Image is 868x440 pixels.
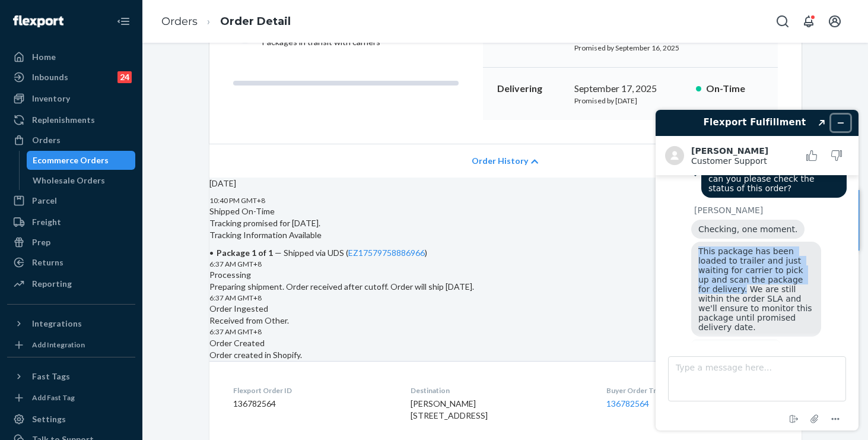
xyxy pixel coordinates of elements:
div: Shipped On-Time [209,205,802,217]
ol: breadcrumbs [152,4,300,39]
a: Parcel [7,191,135,210]
div: Tracking promised for [DATE]. [209,205,802,259]
div: Settings [32,413,66,425]
p: 10:40 PM GMT+8 [209,195,802,205]
dt: Buyer Order Tracking [606,385,777,395]
span: Order History [472,155,528,167]
button: Fast Tags [7,367,135,386]
div: 24 [117,71,132,83]
div: Integrations [32,318,82,330]
span: Package 1 of 1 [217,248,273,258]
a: Inbounds24 [7,68,135,87]
div: Inventory [32,93,70,105]
div: Received from Other. [209,303,802,327]
dt: Destination [411,385,587,395]
a: Add Fast Tag [7,391,135,405]
div: Fast Tags [32,371,70,382]
iframe: Find more information here [646,100,868,440]
div: September 17, 2025 [574,82,686,96]
div: Prep [32,236,50,248]
dt: Flexport Order ID [233,385,392,395]
a: Inventory [7,89,135,108]
a: Orders [7,131,135,150]
span: [PERSON_NAME] [STREET_ADDRESS] [411,398,488,420]
div: Add Fast Tag [32,392,75,403]
div: Replenishments [32,114,95,126]
div: Home [32,51,56,63]
p: 6:37 AM GMT+8 [209,327,802,337]
div: Reporting [32,278,72,290]
button: Close Navigation [112,10,135,33]
a: Wholesale Orders [27,171,136,190]
a: Orders [161,15,198,28]
a: Reporting [7,274,135,293]
p: 6:37 AM GMT+8 [209,293,802,303]
div: Add Integration [32,340,85,350]
div: Order Ingested [209,303,802,315]
div: Inbounds [32,71,68,83]
p: [DATE] [209,178,802,189]
div: Freight [32,216,61,228]
a: Replenishments [7,110,135,129]
div: Order created in Shopify. [209,337,802,361]
div: Parcel [32,195,57,207]
a: Settings [7,410,135,429]
div: Orders [32,134,61,146]
p: Promised by September 16, 2025 [574,43,686,53]
button: Open account menu [823,10,847,33]
p: On-Time [706,82,764,96]
div: Returns [32,257,63,268]
div: Preparing shipment. Order received after cutoff. Order will ship [DATE]. [209,269,802,293]
span: — [275,248,282,258]
button: Open notifications [797,10,821,33]
a: Ecommerce Orders [27,151,136,170]
p: Promised by [DATE] [574,96,686,106]
span: Chat [28,8,52,19]
dd: 136782564 [233,398,392,410]
a: EZ17579758886966 [348,248,425,258]
div: Wholesale Orders [33,175,105,186]
a: Home [7,48,135,67]
p: Tracking Information Available [209,229,802,241]
a: Add Integration [7,338,135,352]
a: Prep [7,233,135,252]
div: Order Created [209,337,802,349]
div: Ecommerce Orders [33,154,109,166]
img: Flexport logo [13,15,63,27]
a: Freight [7,213,135,232]
button: Open Search Box [771,10,794,33]
span: Shipped via UDS ( ) [284,248,427,258]
a: Returns [7,253,135,272]
a: Order Detail [220,15,291,28]
p: 6:37 AM GMT+8 [209,259,802,269]
a: 136782564 [606,398,649,409]
div: Processing [209,269,802,281]
button: Integrations [7,314,135,333]
p: Delivering [497,82,565,96]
